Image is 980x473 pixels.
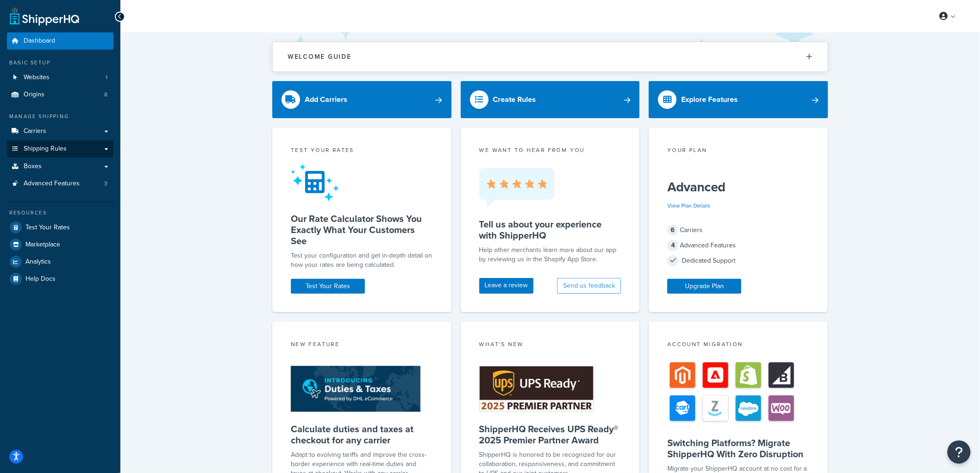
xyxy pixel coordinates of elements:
[291,251,433,270] div: Test your configuration and get in-depth detail on how your rates are being calculated.
[104,180,107,188] span: 3
[667,279,741,294] a: Upgrade Plan
[667,225,678,236] span: 6
[291,423,433,446] h5: Calculate duties and taxes at checkout for any carrier
[24,145,67,153] span: Shipping Rules
[7,253,113,270] a: Analytics
[667,202,710,210] a: View Plan Details
[291,146,433,157] div: Test your rates
[7,236,113,253] a: Marketplace
[7,158,113,175] a: Boxes
[288,53,352,60] h2: Welcome Guide
[25,258,51,266] span: Analytics
[7,69,113,86] a: Websites1
[7,69,113,86] li: Websites
[24,163,42,170] span: Boxes
[291,213,433,246] h5: Our Rate Calculator Shows You Exactly What Your Customers See
[7,123,113,140] a: Carriers
[24,180,80,188] span: Advanced Features
[104,91,107,99] span: 8
[493,93,536,106] div: Create Rules
[7,113,113,120] div: Manage Shipping
[305,93,347,106] div: Add Carriers
[667,240,678,251] span: 4
[7,59,113,67] div: Basic Setup
[273,42,828,71] button: Welcome Guide
[25,241,60,249] span: Marketplace
[479,246,622,264] p: Help other merchants learn more about our app by reviewing us in the Shopify App Store.
[25,275,56,283] span: Help Docs
[291,340,433,351] div: New Feature
[7,175,113,192] a: Advanced Features3
[7,271,113,287] a: Help Docs
[24,37,55,45] span: Dashboard
[649,81,828,118] a: Explore Features
[557,278,621,294] button: Send us feedback
[667,437,810,460] h5: Switching Platforms? Migrate ShipperHQ With Zero Disruption
[667,239,810,252] div: Advanced Features
[479,423,622,446] h5: ShipperHQ Receives UPS Ready® 2025 Premier Partner Award
[479,340,622,351] div: What's New
[7,209,113,217] div: Resources
[7,86,113,103] a: Origins8
[667,340,810,351] div: Account Migration
[7,32,113,50] a: Dashboard
[461,81,640,118] a: Create Rules
[667,254,810,267] div: Dedicated Support
[291,279,365,294] a: Test Your Rates
[24,127,46,135] span: Carriers
[24,74,50,82] span: Websites
[667,180,810,195] h5: Advanced
[7,175,113,192] li: Advanced Features
[681,93,738,106] div: Explore Features
[7,219,113,236] a: Test Your Rates
[667,146,810,157] div: Your Plan
[479,146,622,154] p: we want to hear from you
[24,91,44,99] span: Origins
[272,81,452,118] a: Add Carriers
[667,224,810,237] div: Carriers
[106,74,107,82] span: 1
[479,219,622,241] h5: Tell us about your experience with ShipperHQ
[7,140,113,158] a: Shipping Rules
[25,224,70,232] span: Test Your Rates
[7,86,113,103] li: Origins
[479,278,534,294] a: Leave a review
[948,441,971,464] button: Open Resource Center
